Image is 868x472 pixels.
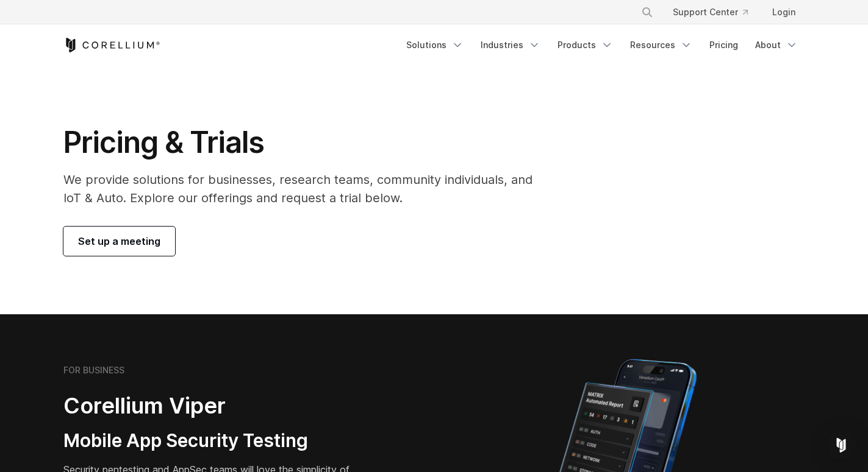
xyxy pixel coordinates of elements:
[663,1,758,23] a: Support Center
[63,392,376,420] h2: Corellium Viper
[63,429,376,453] h3: Mobile App Security Testing
[399,34,805,56] div: Navigation Menu
[623,34,700,56] a: Resources
[78,234,160,248] span: Set up a meeting
[473,34,548,56] a: Industries
[63,365,124,376] h6: FOR BUSINESS
[63,38,160,52] a: Corellium Home
[636,1,658,23] button: Search
[550,34,620,56] a: Products
[748,34,805,56] a: About
[827,431,856,460] div: Open Intercom Messenger
[63,171,550,207] p: We provide solutions for businesses, research teams, community individuals, and IoT & Auto. Explo...
[702,34,745,56] a: Pricing
[399,34,471,56] a: Solutions
[626,1,805,23] div: Navigation Menu
[63,124,550,161] h1: Pricing & Trials
[63,227,175,256] a: Set up a meeting
[762,1,805,23] a: Login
